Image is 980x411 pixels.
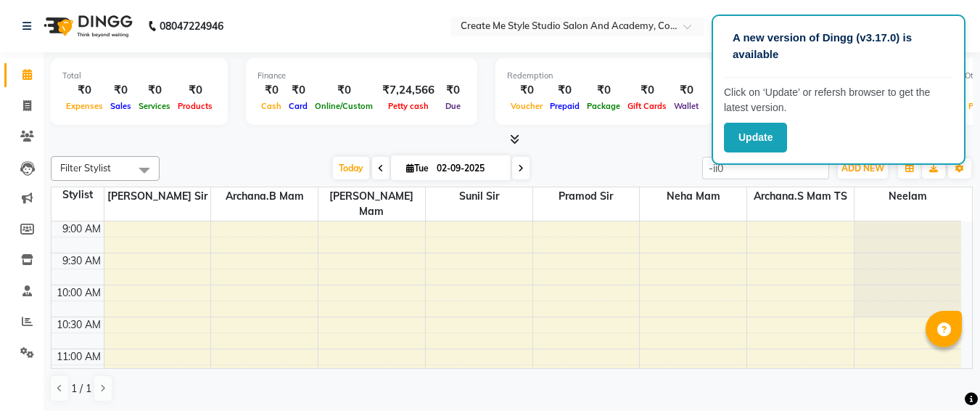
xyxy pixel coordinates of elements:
[60,162,111,174] span: Filter Stylist
[855,187,961,206] span: Neelam
[318,187,425,221] span: [PERSON_NAME] mam
[670,101,702,111] span: Wallet
[62,101,107,111] span: Expenses
[311,101,376,111] span: Online/Custom
[285,101,311,111] span: Card
[107,101,135,111] span: Sales
[104,187,211,206] span: [PERSON_NAME] sir
[384,101,432,111] span: Petty cash
[258,70,466,82] div: Finance
[59,253,104,269] div: 9:30 AM
[841,163,884,174] span: ADD NEW
[838,158,888,179] button: ADD NEW
[160,6,223,46] b: 08047224946
[747,187,854,206] span: Archana.S mam TS
[258,82,285,99] div: ₹0
[333,157,369,179] span: Today
[426,187,532,206] span: Sunil sir
[174,82,216,99] div: ₹0
[62,82,107,99] div: ₹0
[71,381,91,396] span: 1 / 1
[285,82,311,99] div: ₹0
[507,82,546,99] div: ₹0
[37,6,136,46] img: logo
[107,82,135,99] div: ₹0
[624,101,670,111] span: Gift Cards
[440,82,466,99] div: ₹0
[583,82,624,99] div: ₹0
[62,70,216,82] div: Total
[670,82,702,99] div: ₹0
[135,101,174,111] span: Services
[432,158,505,179] input: 2025-09-02
[533,187,640,206] span: Pramod sir
[507,101,546,111] span: Voucher
[442,101,464,111] span: Due
[258,101,285,111] span: Cash
[724,123,787,152] button: Update
[640,187,746,206] span: Neha mam
[733,30,944,62] p: A new version of Dingg (v3.17.0) is available
[54,285,104,301] div: 10:00 AM
[919,353,965,396] iframe: chat widget
[507,70,702,82] div: Redemption
[311,82,376,99] div: ₹0
[583,101,624,111] span: Package
[52,187,104,203] div: Stylist
[403,163,432,174] span: Tue
[135,82,174,99] div: ₹0
[59,221,104,237] div: 9:00 AM
[624,82,670,99] div: ₹0
[546,101,583,111] span: Prepaid
[54,349,104,365] div: 11:00 AM
[724,85,953,115] p: Click on ‘Update’ or refersh browser to get the latest version.
[174,101,216,111] span: Products
[211,187,318,206] span: Archana.B mam
[376,82,440,99] div: ₹7,24,566
[702,157,829,179] input: Search Appointment
[54,317,104,333] div: 10:30 AM
[546,82,583,99] div: ₹0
